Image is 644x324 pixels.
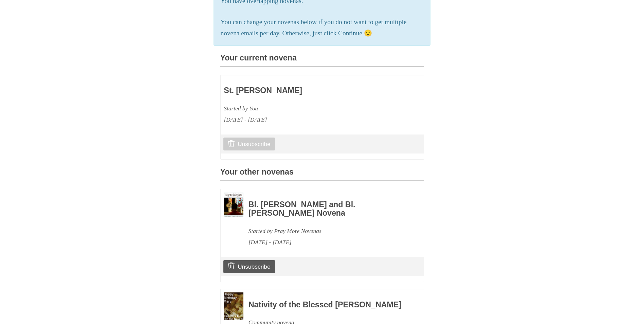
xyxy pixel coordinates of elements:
[224,292,243,320] img: Novena image
[249,200,405,218] h3: Bl. [PERSON_NAME] and Bl. [PERSON_NAME] Novena
[224,114,381,125] div: [DATE] - [DATE]
[223,138,275,150] a: Unsubscribe
[249,237,405,248] div: [DATE] - [DATE]
[223,260,275,273] a: Unsubscribe
[220,168,424,181] h3: Your other novenas
[224,193,243,217] img: Novena image
[249,226,405,237] div: Started by Pray More Novenas
[224,103,381,114] div: Started by You
[221,17,424,39] p: You can change your novenas below if you do not want to get multiple novena emails per day. Other...
[249,301,405,309] h3: Nativity of the Blessed [PERSON_NAME]
[224,86,381,95] h3: St. [PERSON_NAME]
[220,54,424,67] h3: Your current novena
